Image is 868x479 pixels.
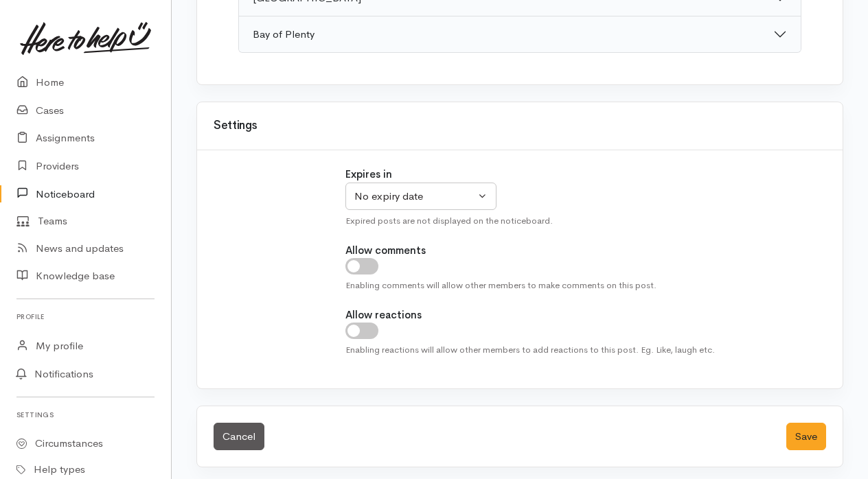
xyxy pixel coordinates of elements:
h6: Settings [16,406,155,424]
label: Expires in [345,167,392,183]
div: No expiry date [354,189,475,205]
a: Cancel [214,423,264,451]
div: Expired posts are not displayed on the noticeboard. [345,214,826,228]
div: Enabling reactions will allow other members to add reactions to this post. Eg. Like, laugh etc. [345,343,826,357]
div: Enabling comments will allow other members to make comments on this post. [345,279,826,292]
button: No expiry date [345,183,496,211]
button: Bay of Plenty [239,16,801,52]
label: Allow comments [345,243,426,259]
label: Allow reactions [345,307,422,323]
h3: Settings [214,119,826,132]
button: Save [786,423,826,451]
h6: Profile [16,307,155,326]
